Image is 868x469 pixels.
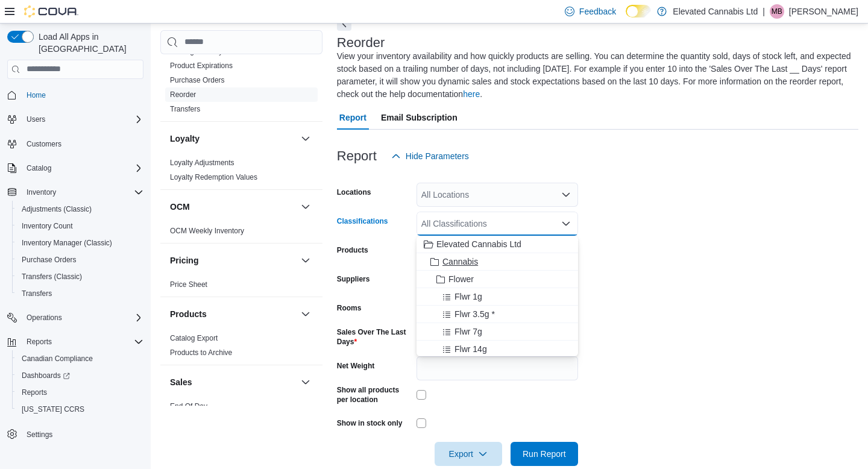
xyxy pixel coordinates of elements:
span: Reorder [170,90,196,99]
span: Home [27,90,46,100]
span: Inventory Count [22,221,73,231]
div: OCM [160,224,322,243]
h3: Report [337,149,377,163]
span: Inventory [27,187,56,197]
button: Operations [2,309,148,326]
span: Run Report [523,448,566,460]
span: Flwr 3.5g * [454,308,495,320]
span: Purchase Orders [170,75,225,85]
span: Flwr 7g [454,326,482,338]
span: Elevated Cannabis Ltd [436,238,521,250]
button: Flower [417,271,578,288]
span: Hide Parameters [406,150,469,162]
div: Matthew Bolton [770,4,784,19]
button: Transfers [12,285,148,302]
button: Sales [170,376,296,388]
span: Reports [17,385,143,400]
span: Inventory Count [17,219,143,233]
button: Operations [22,310,67,325]
span: Users [27,115,45,124]
div: Pricing [160,277,322,297]
button: Inventory [2,184,148,201]
h3: Reorder [337,36,385,50]
label: Net Weight [337,361,374,371]
span: Transfers (Classic) [22,272,82,282]
a: Canadian Compliance [17,351,98,366]
button: Reports [12,384,148,401]
h3: OCM [170,201,190,213]
span: Transfers [22,289,52,298]
button: Flwr 3.5g * [417,306,578,323]
button: Transfers (Classic) [12,268,148,285]
a: Reports [17,385,52,400]
span: Load All Apps in [GEOGRAPHIC_DATA] [34,31,143,55]
span: Washington CCRS [17,402,143,417]
button: Flwr 1g [417,288,578,306]
a: Home [22,88,51,102]
button: Adjustments (Classic) [12,201,148,218]
button: Sales [298,375,313,389]
span: Email Subscription [381,105,458,130]
a: Catalog Export [170,334,218,342]
span: Operations [22,310,143,325]
span: [US_STATE] CCRS [22,404,84,414]
span: Customers [22,136,143,151]
span: Reports [22,335,143,349]
button: Catalog [2,160,148,177]
button: Export [435,442,502,466]
button: Inventory Count [12,218,148,234]
label: Rooms [337,303,362,313]
a: Purchase Orders [17,253,81,267]
a: Loyalty Redemption Values [170,173,257,181]
label: Sales Over The Last Days [337,327,412,347]
button: Purchase Orders [12,251,148,268]
button: Flwr 14g [417,341,578,358]
button: Loyalty [170,133,296,145]
span: Purchase Orders [17,253,143,267]
button: Home [2,86,148,104]
a: Loyalty Adjustments [170,159,234,167]
a: Inventory Manager (Classic) [17,236,117,250]
div: Products [160,331,322,365]
a: Transfers [17,286,57,301]
span: Dashboards [17,368,143,383]
label: Show all products per location [337,385,412,404]
label: Suppliers [337,274,370,284]
a: Price Sheet [170,280,207,289]
button: Settings [2,425,148,442]
a: Inventory Count [17,219,78,233]
button: Open list of options [561,190,571,200]
button: Cannabis [417,253,578,271]
span: Adjustments (Classic) [17,202,143,216]
button: Elevated Cannabis Ltd [417,236,578,253]
button: Products [170,308,296,320]
h3: Pricing [170,254,198,266]
span: Flower [448,273,474,285]
a: OCM Weekly Inventory [170,227,244,235]
a: Purchase Orders [170,76,225,84]
span: Reports [27,337,52,347]
span: MB [772,4,782,19]
span: Export [442,442,495,466]
a: Transfers [170,105,200,113]
a: Adjustments (Classic) [17,202,96,216]
button: Customers [2,135,148,153]
a: Dashboards [17,368,75,383]
span: Transfers [17,286,143,301]
span: Price Sheet [170,280,207,289]
span: Flwr 14g [454,343,487,355]
a: [US_STATE] CCRS [17,402,89,417]
span: Flwr 1g [454,291,482,303]
span: Product Expirations [170,61,233,71]
label: Locations [337,187,371,197]
div: View your inventory availability and how quickly products are selling. You can determine the quan... [337,50,852,101]
span: Customers [27,139,61,149]
span: Transfers (Classic) [17,269,143,284]
p: | [763,4,765,19]
p: [PERSON_NAME] [789,4,858,19]
label: Show in stock only [337,418,403,428]
h3: Loyalty [170,133,200,145]
a: here [463,89,480,99]
span: Inventory Manager (Classic) [22,238,112,248]
span: Cannabis [442,256,478,268]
